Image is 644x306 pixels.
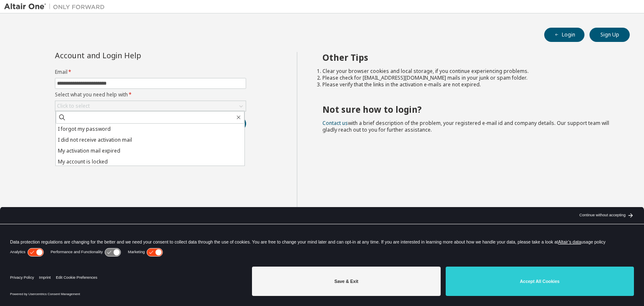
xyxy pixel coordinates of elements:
[322,119,609,133] span: with a brief description of the problem, your registered e-mail id and company details. Our suppo...
[322,68,615,75] li: Clear your browser cookies and local storage, if you continue experiencing problems.
[589,28,630,42] button: Sign Up
[322,81,615,88] li: Please verify that the links in the activation e-mails are not expired.
[55,52,208,59] div: Account and Login Help
[55,69,246,75] label: Email
[4,3,109,11] img: Altair One
[57,103,90,109] div: Click to select
[544,28,584,42] button: Login
[322,119,348,127] a: Contact us
[322,52,615,63] h2: Other Tips
[56,124,244,135] li: I forgot my password
[322,75,615,81] li: Please check for [EMAIL_ADDRESS][DOMAIN_NAME] mails in your junk or spam folder.
[55,91,246,98] label: Select what you need help with
[322,104,615,115] h2: Not sure how to login?
[55,101,246,111] div: Click to select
